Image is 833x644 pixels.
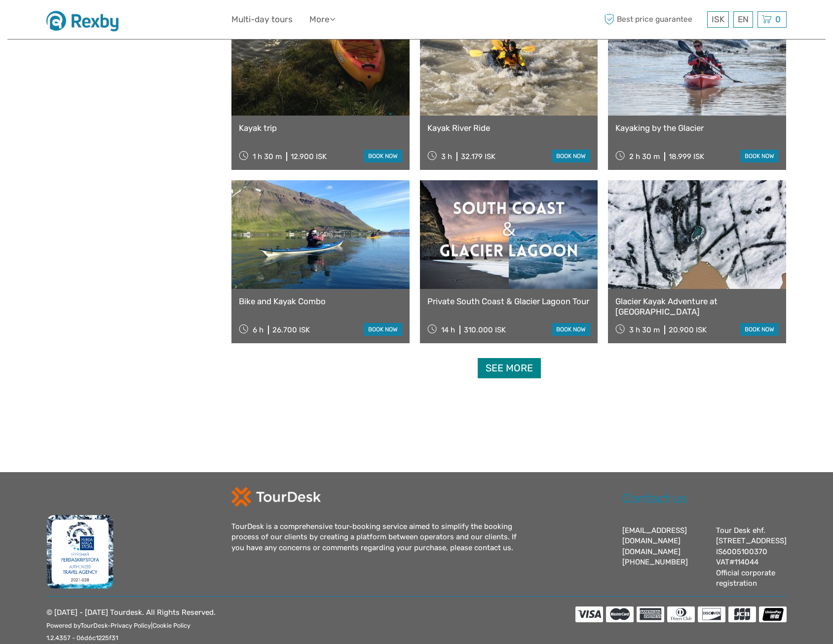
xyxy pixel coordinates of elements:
a: book now [740,323,779,336]
a: book now [552,323,590,336]
a: book now [364,323,402,336]
img: td-logo-white.png [231,487,321,507]
a: Multi-day tours [231,12,293,27]
a: book now [740,150,779,162]
a: TourDesk [80,622,108,629]
span: 3 h [441,152,452,161]
a: Official corporate registration [716,568,775,588]
a: Private South Coast & Glacier Lagoon Tour [427,296,591,306]
img: 1430-dd05a757-d8ed-48de-a814-6052a4ad6914_logo_small.jpg [46,7,126,32]
span: 3 h 30 m [629,325,660,334]
div: 20.900 ISK [669,325,707,334]
a: Glacier Kayak Adventure at [GEOGRAPHIC_DATA] [615,296,779,317]
span: ISK [712,14,724,24]
a: Cookie Policy [152,622,190,629]
small: 1.2.4357 - 06d6c1225f31 [46,634,118,642]
small: Powered by - | [46,622,190,629]
a: book now [364,150,402,162]
a: See more [478,358,541,378]
h2: Contact us [622,491,787,507]
span: 2 h 30 m [629,152,660,161]
a: Privacy Policy [111,622,151,629]
img: accepted cards [575,606,787,622]
span: 1 h 30 m [253,152,282,161]
a: [DOMAIN_NAME] [622,547,681,556]
a: Kayak River Ride [427,123,591,133]
img: fms.png [46,515,114,589]
span: Best price guarantee [602,11,705,28]
a: More [309,12,335,27]
a: Kayaking by the Glacier [615,123,779,133]
span: 0 [774,14,782,24]
div: EN [733,11,753,28]
div: 18.999 ISK [669,152,704,161]
span: 14 h [441,325,455,334]
div: 12.900 ISK [291,152,327,161]
span: 6 h [253,325,264,334]
a: book now [552,150,590,162]
div: [EMAIL_ADDRESS][DOMAIN_NAME] [PHONE_NUMBER] [622,525,706,589]
p: We're away right now. Please check back later! [14,17,112,25]
div: 26.700 ISK [272,325,310,334]
a: Kayak trip [239,123,402,133]
div: 32.179 ISK [461,152,495,161]
div: 310.000 ISK [464,325,506,334]
button: Open LiveChat chat widget [114,15,125,27]
div: TourDesk is a comprehensive tour-booking service aimed to simplify the booking process of our cli... [231,522,528,553]
div: Tour Desk ehf. [STREET_ADDRESS] IS6005100370 VAT#114044 [716,525,787,589]
a: Bike and Kayak Combo [239,296,402,306]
